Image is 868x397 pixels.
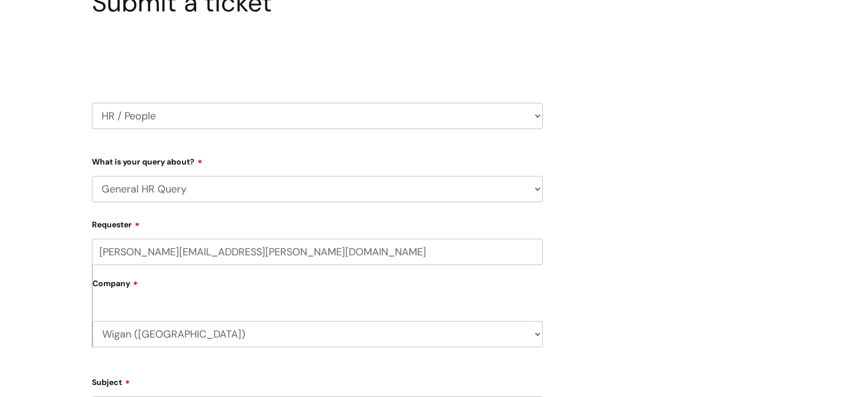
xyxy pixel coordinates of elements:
[92,153,543,167] label: What is your query about?
[92,45,543,66] h2: Select issue type
[92,239,543,265] input: Email
[92,275,543,300] label: Company
[92,216,543,230] label: Requester
[92,374,543,387] label: Subject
